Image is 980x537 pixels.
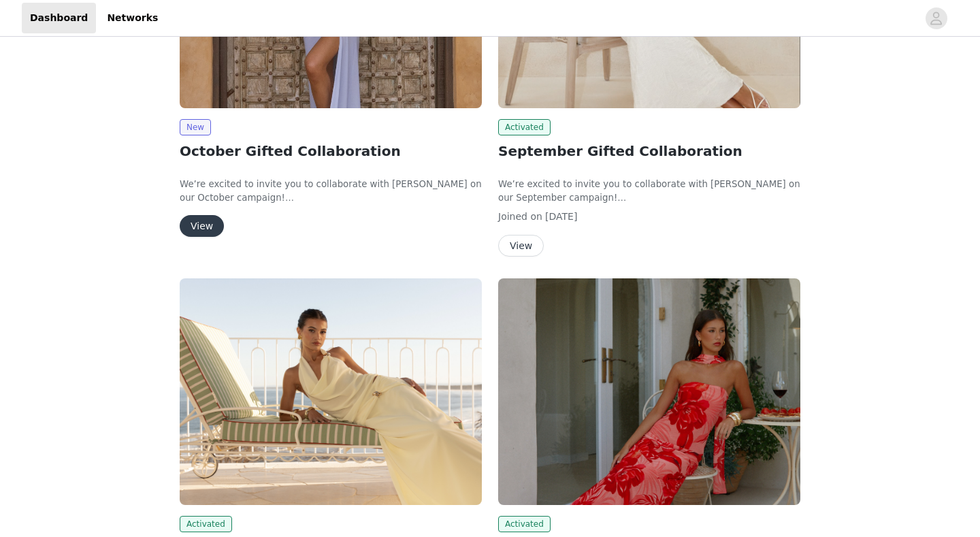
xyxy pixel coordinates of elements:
[545,211,577,222] span: [DATE]
[498,211,542,222] span: Joined on
[498,516,551,532] span: Activated
[180,221,224,231] a: View
[498,179,800,203] span: We’re excited to invite you to collaborate with [PERSON_NAME] on our September campaign!
[498,141,800,161] h2: September Gifted Collaboration
[180,141,482,161] h2: October Gifted Collaboration
[180,215,224,237] button: View
[180,278,482,505] img: Peppermayo EU
[99,3,166,33] a: Networks
[22,3,96,33] a: Dashboard
[930,7,943,29] div: avatar
[498,119,551,135] span: Activated
[498,235,544,257] button: View
[180,119,211,135] span: New
[498,278,800,505] img: Peppermayo AUS
[180,179,482,203] span: We’re excited to invite you to collaborate with [PERSON_NAME] on our October campaign!
[498,241,544,251] a: View
[180,516,232,532] span: Activated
